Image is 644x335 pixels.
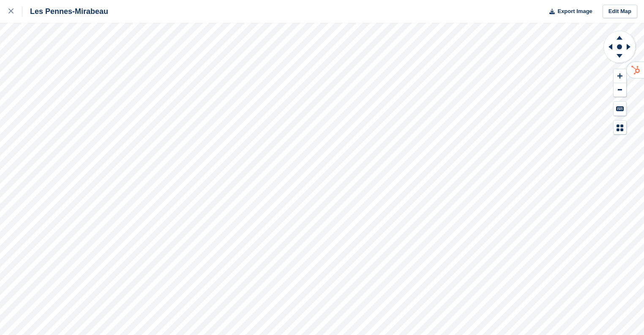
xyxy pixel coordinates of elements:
[614,121,626,135] button: Map Legend
[614,83,626,97] button: Zoom Out
[557,7,592,16] span: Export Image
[544,5,592,19] button: Export Image
[614,69,626,83] button: Zoom In
[614,102,626,116] button: Keyboard Shortcuts
[22,6,108,16] div: Les Pennes-Mirabeau
[603,5,637,19] a: Edit Map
